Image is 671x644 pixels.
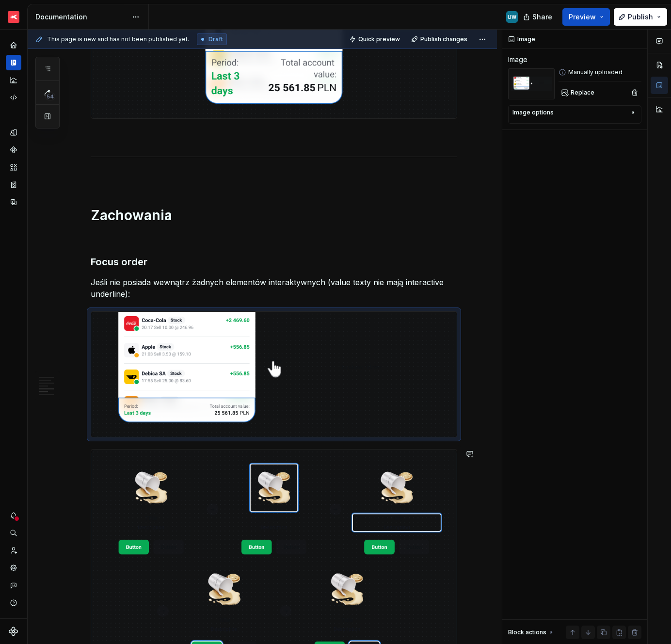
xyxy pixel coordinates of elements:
div: Manually uploaded [559,68,641,76]
h3: Focus order [91,255,457,269]
span: Draft [208,35,223,43]
div: Block actions [508,626,555,639]
span: Replace [571,89,594,97]
div: Image options [512,109,554,116]
button: Notifications [6,508,21,523]
img: 69bde2f7-25a0-4577-ad58-aa8b0b39a544.png [8,11,19,23]
button: Quick preview [346,32,404,46]
button: Publish [614,8,667,26]
span: Publish [628,12,653,22]
button: Image options [512,109,637,120]
button: Share [518,8,559,26]
button: Publish changes [408,32,472,46]
a: Analytics [6,72,21,88]
div: Block actions [508,628,546,636]
button: Contact support [6,578,21,593]
p: Jeśli nie posiada wewnątrz żadnych elementów interaktywnych (value texty nie mają interactive und... [91,276,457,300]
a: Components [6,142,21,158]
img: b94ac2d2-83f3-4ebc-b2a9-30b81e3fdeba.png [91,312,457,437]
a: Code automation [6,90,21,105]
a: Home [6,37,21,53]
img: b94ac2d2-83f3-4ebc-b2a9-30b81e3fdeba.png [508,68,555,99]
button: Search ⌘K [6,525,21,541]
div: UW [508,13,516,21]
span: Share [532,12,552,22]
span: Quick preview [358,35,400,43]
a: Data sources [6,194,21,210]
svg: Supernova Logo [9,627,18,636]
div: Image [508,55,527,64]
a: Settings [6,560,21,576]
button: Preview [562,8,610,26]
span: 54 [45,93,55,100]
a: Assets [6,160,21,175]
a: Storybook stories [6,177,21,193]
span: Publish changes [420,35,467,43]
a: Design tokens [6,125,21,140]
div: Documentation [35,12,127,22]
span: Preview [569,12,596,22]
span: This page is new and has not been published yet. [47,35,189,43]
a: Invite team [6,543,21,558]
button: Replace [559,86,599,99]
a: Documentation [6,55,21,70]
h1: Zachowania [91,207,457,224]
